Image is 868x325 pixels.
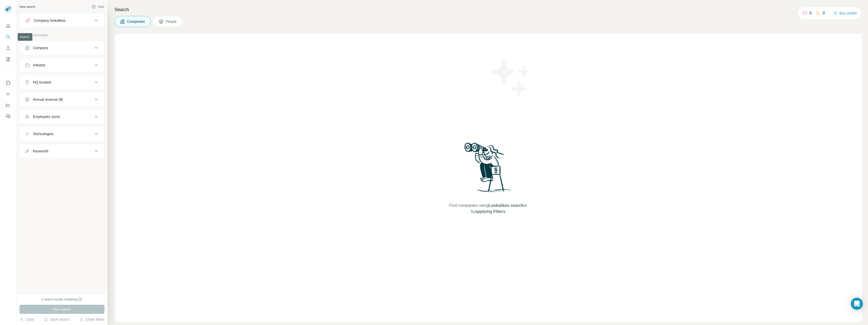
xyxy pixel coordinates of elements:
[4,55,12,64] button: My lists
[4,32,12,42] button: Search
[33,80,51,85] div: HQ location
[823,10,825,16] p: 0
[127,19,145,24] span: Companies
[4,44,12,53] button: Enrich CSV
[33,45,48,50] div: Company
[33,97,63,102] div: Annual revenue ($)
[34,18,66,23] div: Company lookalikes
[20,93,104,106] button: Annual revenue ($)
[489,203,524,208] span: Lookalikes search
[19,317,34,322] button: Clear
[4,21,12,30] button: Quick start
[19,33,104,37] p: Company information
[448,202,529,215] span: Find companies using or by
[79,317,104,322] button: Share filters
[488,54,534,100] img: Surfe Illustration - Stars
[42,297,82,302] div: 0 search results remaining
[809,10,812,16] p: 0
[20,111,104,123] button: Employees (size)
[20,145,104,157] button: Keywords
[475,209,505,214] span: applying Filters
[4,78,12,87] button: Use Surfe on LinkedIn
[33,149,48,154] div: Keywords
[20,128,104,140] button: Technologies
[166,19,177,24] span: People
[115,6,862,13] h4: Search
[4,89,12,98] button: Use Surfe API
[88,3,107,11] button: Hide
[44,317,70,322] button: Save search
[20,14,104,27] button: Company lookalikes
[4,100,12,110] button: Dashboard
[20,76,104,88] button: HQ location
[20,59,104,71] button: Industry
[4,112,12,121] button: Feedback
[33,63,46,68] div: Industry
[33,131,54,136] div: Technologies
[833,10,857,17] button: Buy credits
[462,141,515,198] img: Surfe Illustration - Woman searching with binoculars
[19,5,35,9] div: New search
[33,114,60,119] div: Employees (size)
[851,298,863,310] div: Open Intercom Messenger
[20,42,104,54] button: Company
